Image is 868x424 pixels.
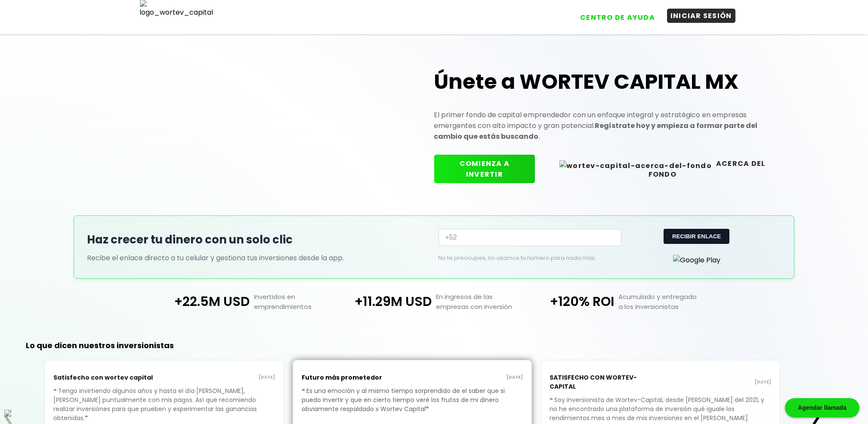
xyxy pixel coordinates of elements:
img: Google Play [673,255,720,265]
button: RECIBIR ENLACE [664,229,729,244]
p: En ingresos de las empresas con inversión [432,292,525,312]
p: +11.29M USD [343,292,432,312]
span: ❞ [85,414,90,422]
img: logos_whatsapp-icon.svg [4,410,11,417]
a: INICIAR SESIÓN [658,4,735,25]
button: CENTRO DE AYUDA [577,10,658,25]
p: +22.5M USD [161,292,250,312]
span: ❝ [550,396,554,404]
p: No te preocupes, no usamos tu número para nada más. [439,254,608,262]
strong: Regístrate hoy y empieza a formar parte del cambio que estás buscando [434,121,758,141]
p: Recibe el enlace directo a tu celular y gestiona tus inversiones desde la app. [87,253,430,263]
h2: Haz crecer tu dinero con un solo clic [87,231,430,248]
p: Acumulado y entregado a los inversionistas [614,292,707,312]
span: ❝ [53,387,58,395]
a: CENTRO DE AYUDA [568,4,658,25]
p: [DATE] [164,374,275,381]
p: SATISFECHO CON WORTEV-CAPITAL [550,369,660,396]
p: [DATE] [412,374,523,381]
a: COMIENZA A INVERTIR [434,169,544,179]
p: Invertidos en emprendimientos [250,292,343,312]
p: [DATE] [661,379,771,386]
div: Agendar llamada [785,398,859,418]
p: El primer fondo de capital emprendedor con un enfoque integral y estratégico en empresas emergent... [434,109,782,142]
span: ❝ [302,387,306,395]
span: ❞ [426,405,430,413]
button: INICIAR SESIÓN [667,9,735,23]
p: Satisfecho con wortev capital [53,369,164,387]
p: +120% ROI [525,292,614,312]
h1: Únete a WORTEV CAPITAL MX [434,68,782,96]
button: COMIENZA A INVERTIR [434,155,535,183]
p: Futuro más prometedor [302,369,412,387]
button: ACERCA DEL FONDO [544,155,781,183]
img: wortev-capital-acerca-del-fondo [559,160,712,171]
